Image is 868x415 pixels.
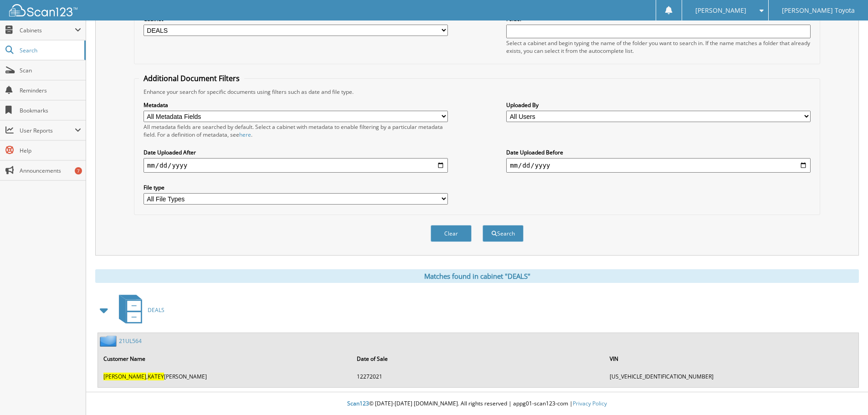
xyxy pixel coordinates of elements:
[139,88,815,96] div: Enhance your search for specific documents using filters such as date and file type.
[119,337,142,345] a: 21UL564
[20,127,75,134] span: User Reports
[20,67,81,74] span: Scan
[86,393,868,415] div: © [DATE]-[DATE] [DOMAIN_NAME]. All rights reserved | appg01-scan123-com |
[103,373,146,380] span: [PERSON_NAME]
[144,123,448,138] div: All metadata fields are searched by default. Select a cabinet with metadata to enable filtering b...
[506,158,811,173] input: end
[144,101,448,109] label: Metadata
[139,73,244,83] legend: Additional Document Filters
[20,87,81,94] span: Reminders
[506,39,811,55] div: Select a cabinet and begin typing the name of the folder you want to search in. If the name match...
[695,8,746,13] span: [PERSON_NAME]
[239,131,251,138] a: here
[20,46,80,54] span: Search
[20,107,81,114] span: Bookmarks
[99,349,351,368] th: Customer Name
[605,349,858,368] th: VIN
[20,26,75,34] span: Cabinets
[782,8,855,13] span: [PERSON_NAME] Toyota
[113,292,164,328] a: DEALS
[352,349,605,368] th: Date of Sale
[99,369,351,384] td: , [PERSON_NAME]
[605,369,858,384] td: [US_VEHICLE_IDENTIFICATION_NUMBER]
[75,167,82,174] div: 7
[573,400,607,407] a: Privacy Policy
[100,335,119,347] img: folder2.png
[20,147,81,154] span: Help
[95,269,859,283] div: Matches found in cabinet "DEALS"
[148,306,164,314] span: DEALS
[144,158,448,173] input: start
[822,371,868,415] iframe: Chat Widget
[148,373,164,380] span: KATEY
[347,400,369,407] span: Scan123
[144,184,448,191] label: File type
[506,149,811,156] label: Date Uploaded Before
[20,167,81,174] span: Announcements
[506,101,811,109] label: Uploaded By
[352,369,605,384] td: 12272021
[431,225,472,242] button: Clear
[483,225,524,242] button: Search
[9,4,77,16] img: scan123-logo-white.svg
[144,149,448,156] label: Date Uploaded After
